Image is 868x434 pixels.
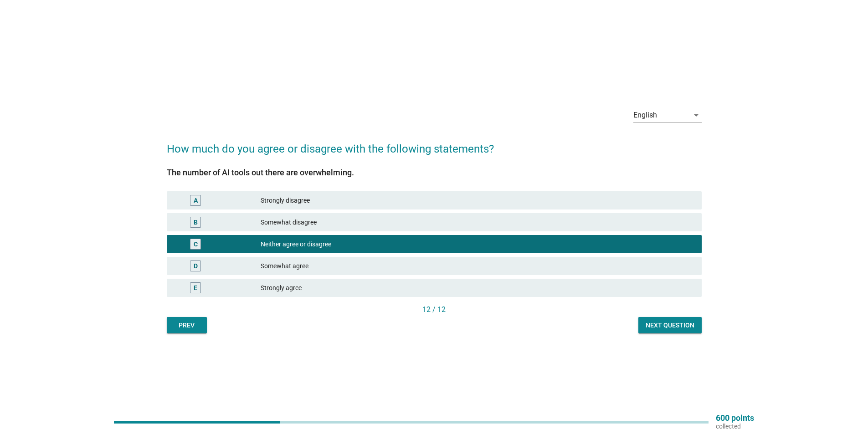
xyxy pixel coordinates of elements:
[194,283,197,293] div: E
[167,304,702,315] div: 12 / 12
[194,261,198,271] div: D
[646,321,694,330] div: Next question
[167,317,207,333] button: Prev
[194,240,198,249] div: C
[261,195,694,206] div: Strongly disagree
[194,218,198,227] div: B
[716,422,754,430] p: collected
[167,132,702,157] h2: How much do you agree or disagree with the following statements?
[638,317,702,333] button: Next question
[174,321,200,330] div: Prev
[194,196,198,205] div: A
[261,260,694,271] div: Somewhat agree
[261,282,694,293] div: Strongly agree
[716,414,754,422] p: 600 points
[261,239,694,250] div: Neither agree or disagree
[633,111,657,119] div: English
[691,110,702,121] i: arrow_drop_down
[261,217,694,228] div: Somewhat disagree
[167,166,702,179] div: The number of AI tools out there are overwhelming.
